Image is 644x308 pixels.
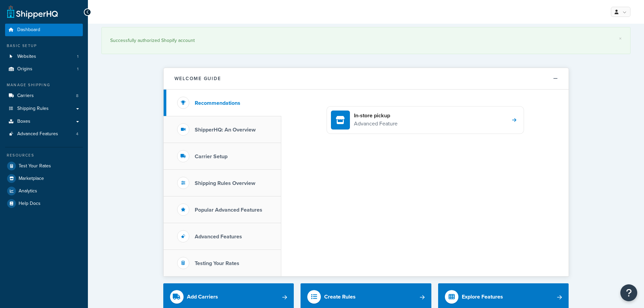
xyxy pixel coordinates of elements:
[174,76,221,81] h2: Welcome Guide
[195,180,255,186] h3: Shipping Rules Overview
[17,131,58,137] span: Advanced Features
[5,160,83,172] a: Test Your Rates
[5,63,83,75] li: Origins
[195,100,240,106] h3: Recommendations
[76,93,78,99] span: 8
[77,66,78,72] span: 1
[620,284,637,301] button: Open Resource Center
[195,153,228,160] h3: Carrier Setup
[110,36,622,45] div: Successfully authorized Shopify account
[5,152,83,158] div: Resources
[619,36,622,41] a: ×
[5,128,83,140] li: Advanced Features
[17,106,49,112] span: Shipping Rules
[187,292,218,302] div: Add Carriers
[5,197,83,210] a: Help Docs
[17,27,40,33] span: Dashboard
[19,163,51,169] span: Test Your Rates
[17,66,32,72] span: Origins
[354,119,398,128] p: Advanced Feature
[76,131,78,137] span: 4
[324,292,356,302] div: Create Rules
[5,185,83,197] a: Analytics
[462,292,503,302] div: Explore Features
[354,112,398,119] h4: In-store pickup
[5,172,83,185] a: Marketplace
[5,63,83,75] a: Origins1
[5,115,83,128] a: Boxes
[5,102,83,115] a: Shipping Rules
[19,188,37,194] span: Analytics
[5,90,83,102] li: Carriers
[17,119,30,124] span: Boxes
[5,82,83,88] div: Manage Shipping
[5,50,83,63] li: Websites
[5,24,83,36] a: Dashboard
[17,54,36,60] span: Websites
[19,176,44,182] span: Marketplace
[164,68,569,90] button: Welcome Guide
[5,90,83,102] a: Carriers8
[195,127,256,133] h3: ShipperHQ: An Overview
[17,93,34,99] span: Carriers
[195,207,262,213] h3: Popular Advanced Features
[5,43,83,49] div: Basic Setup
[5,128,83,140] a: Advanced Features4
[77,54,78,60] span: 1
[19,201,41,207] span: Help Docs
[5,50,83,63] a: Websites1
[195,234,242,240] h3: Advanced Features
[195,260,239,266] h3: Testing Your Rates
